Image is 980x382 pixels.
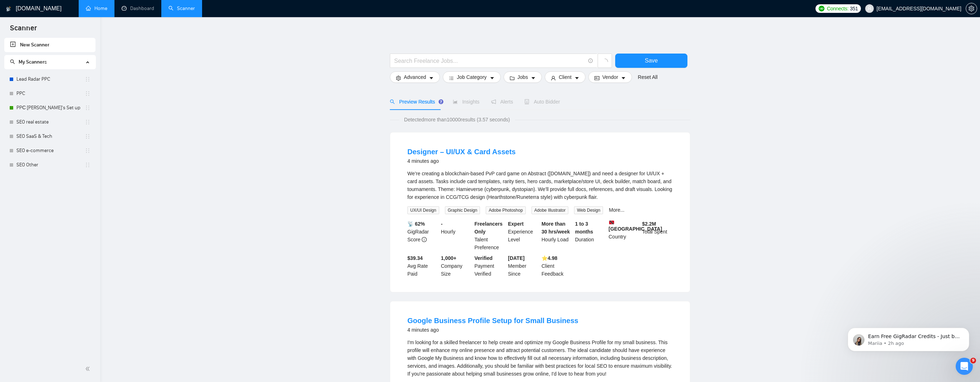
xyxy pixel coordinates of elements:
b: 1 to 3 months [575,221,593,235]
span: user [551,75,556,81]
span: Client [559,73,572,81]
a: SEO SaaS & Tech [16,129,85,144]
button: barsJob Categorycaret-down [443,71,500,83]
a: More... [609,207,624,213]
div: Company Size [440,253,473,279]
img: logo [6,3,11,15]
a: PPС [PERSON_NAME]'s Set up [16,101,85,115]
li: SEO Other [4,158,95,172]
div: Member Since [506,253,540,279]
span: user [867,6,872,11]
a: New Scanner [10,38,90,52]
span: Scanner [4,23,43,38]
div: Experience Level [506,218,540,253]
span: area-chart [453,99,458,104]
b: $ 2.2M [642,221,656,227]
button: idcardVendorcaret-down [588,71,632,83]
div: We’re creating a blockchain-based PvP card game on Abstract (abs.xyz) and need a designer for UI/... [407,170,673,201]
span: Advanced [404,73,426,81]
iframe: Intercom notifications message [837,313,980,363]
span: info-circle [588,59,593,63]
button: setting [966,3,977,14]
a: SEO Other [16,158,85,172]
span: Adobe Photoshop [486,206,525,214]
span: bars [449,75,454,81]
span: Adobe Illustrator [531,206,568,214]
span: caret-down [531,75,536,81]
span: Graphic Design [445,206,480,214]
a: homeHome [86,5,107,11]
span: Save [645,56,658,65]
span: Web Design [574,206,603,214]
a: Reset All [638,73,657,81]
span: holder [85,91,90,96]
span: holder [85,119,90,125]
span: holder [85,76,90,82]
img: 🇹🇹 [609,220,614,225]
div: Tooltip anchor [438,99,444,105]
span: caret-down [621,75,626,81]
span: holder [85,148,90,154]
div: Avg Rate Paid [406,253,440,279]
a: SEO e-commerce [16,144,85,158]
span: setting [966,6,977,11]
span: Auto Bidder [524,99,560,105]
button: folderJobscaret-down [504,71,542,83]
li: SEO e-commerce [4,144,95,158]
span: Preview Results [390,99,441,105]
span: search [390,99,395,104]
a: searchScanner [168,5,195,11]
li: SEO SaaS & Tech [4,129,95,144]
span: notification [491,99,496,104]
a: Lead Radar PPC [16,72,85,86]
div: 4 minutes ago [407,326,578,334]
a: Designer – UI/UX & Card Assets [407,148,516,156]
div: I'm looking for a skilled freelancer to help create and optimize my Google Business Profile for m... [407,338,673,378]
b: More than 30 hrs/week [542,221,570,235]
span: Jobs [518,73,528,81]
div: Duration [574,218,607,253]
div: 4 minutes ago [407,157,516,165]
a: setting [966,6,977,11]
span: holder [85,162,90,168]
li: PPC [4,86,95,101]
div: GigRadar Score [406,218,440,253]
span: caret-down [490,75,495,81]
b: [DATE] [508,255,524,261]
b: $39.34 [407,255,423,261]
span: My Scanners [19,59,47,65]
b: [GEOGRAPHIC_DATA] [609,220,662,232]
div: Country [607,218,641,253]
span: caret-down [574,75,579,81]
li: PPС Misha's Set up [4,101,95,115]
span: folder [510,75,515,81]
a: dashboardDashboard [122,5,154,11]
span: Alerts [491,99,513,105]
a: PPC [16,86,85,101]
span: robot [524,99,529,104]
button: userClientcaret-down [545,71,585,83]
span: My Scanners [10,59,47,65]
b: ⭐️ 4.98 [542,255,557,261]
span: 351 [850,5,858,12]
span: loading [602,59,608,65]
b: Freelancers Only [475,221,503,235]
div: Hourly Load [540,218,574,253]
span: Connects: [827,5,848,12]
li: Lead Radar PPC [4,72,95,86]
div: Client Feedback [540,253,574,279]
span: Job Category [457,73,486,81]
a: SEO real estate [16,115,85,129]
span: Vendor [602,73,618,81]
span: info-circle [422,237,427,242]
span: search [10,59,15,64]
a: Google Business Profile Setup for Small Business [407,317,578,325]
button: Save [615,54,687,68]
div: Hourly [440,218,473,253]
div: Total Spent [641,218,674,253]
span: holder [85,134,90,139]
